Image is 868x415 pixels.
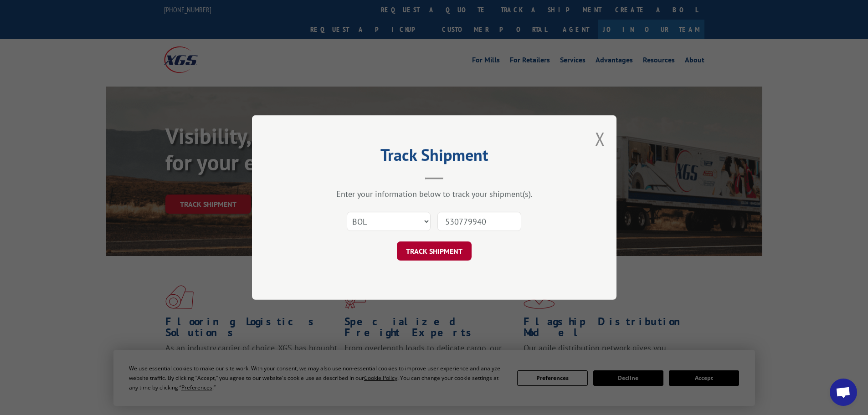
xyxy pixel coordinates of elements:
h2: Track Shipment [298,149,571,166]
div: Enter your information below to track your shipment(s). [298,189,571,199]
div: Open chat [830,379,857,406]
button: TRACK SHIPMENT [397,241,472,261]
button: Close modal [595,127,605,151]
input: Number(s) [437,212,521,231]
